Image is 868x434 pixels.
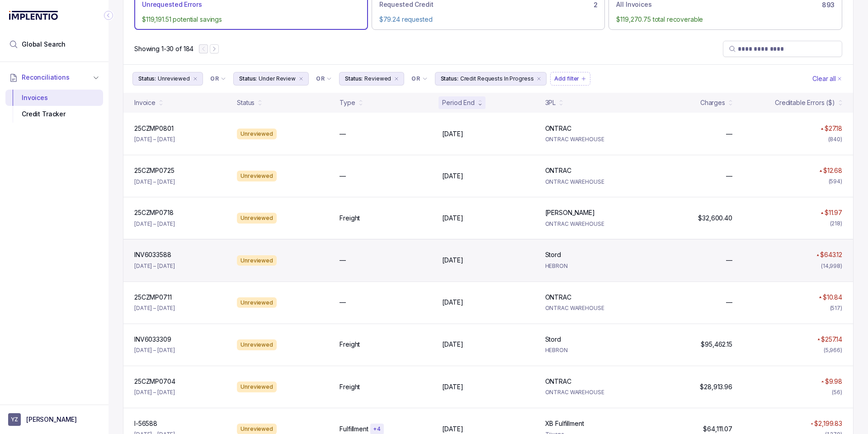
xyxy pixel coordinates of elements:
[8,413,21,426] span: User initials
[821,262,842,271] div: (14,998)
[545,98,556,107] div: 3PL
[821,335,842,344] p: $257.14
[775,98,835,107] div: Creditable Errors ($)
[132,72,203,86] button: Filter Chip Unreviewed
[312,72,335,85] button: Filter Chip Connector undefined
[442,382,463,391] p: [DATE]
[158,74,190,83] p: Unreviewed
[210,44,219,53] button: Next Page
[545,166,571,175] p: ONTRAC
[545,208,595,217] p: [PERSON_NAME]
[13,106,96,122] div: Credit Tracker
[700,98,725,107] div: Charges
[5,88,103,124] div: Reconciliations
[237,297,277,308] div: Unreviewed
[701,340,732,349] p: $95,462.15
[545,177,637,186] p: ONTRAC WAREHOUSE
[442,424,463,434] p: [DATE]
[132,72,811,86] ul: Filter Group
[134,166,175,175] p: 25CZMP0725
[435,72,547,86] button: Filter Chip Credit Requests In Progress
[700,382,732,391] p: $28,913.96
[460,74,534,83] p: Credit Requests In Progress
[726,256,732,265] p: —
[13,90,96,106] div: Invoices
[545,346,637,355] p: HEBRON
[373,425,381,433] p: + 4
[821,128,823,130] img: red pointer upwards
[545,335,561,344] p: Stord
[192,75,199,82] div: remove content
[22,73,70,82] span: Reconciliations
[822,1,835,9] h6: 893
[442,298,463,307] p: [DATE]
[345,74,363,83] p: Status:
[237,171,277,181] div: Unreviewed
[545,377,571,386] p: ONTRAC
[411,75,420,82] p: OR
[22,40,66,49] span: Global Search
[545,124,571,133] p: ONTRAC
[820,250,842,259] p: $643.12
[339,72,404,86] button: Filter Chip Reviewed
[237,98,255,107] div: Status
[824,346,842,355] div: (5,966)
[134,208,174,217] p: 25CZMP0718
[535,75,542,82] div: remove content
[233,72,309,86] li: Filter Chip Under Review
[138,74,156,83] p: Status:
[821,381,824,383] img: red pointer upwards
[698,214,732,223] p: $32,600.40
[442,172,463,181] p: [DATE]
[411,75,427,82] li: Filter Chip Connector undefined
[825,208,842,217] p: $11.97
[393,75,400,82] div: remove content
[812,74,836,83] p: Clear all
[828,135,842,144] div: (840)
[816,254,819,256] img: red pointer upwards
[340,340,360,349] p: Freight
[545,293,571,302] p: ONTRAC
[442,214,463,223] p: [DATE]
[134,388,175,397] p: [DATE] – [DATE]
[237,339,277,350] div: Unreviewed
[545,250,561,259] p: Stord
[726,129,732,138] p: —
[379,15,598,24] p: $79.24 requested
[239,74,257,83] p: Status:
[819,296,821,298] img: red pointer upwards
[134,250,171,259] p: INV6033588
[340,298,346,307] p: —
[823,293,842,302] p: $10.84
[550,72,590,86] button: Filter Chip Add filter
[8,413,100,426] button: User initials[PERSON_NAME]
[134,262,175,271] p: [DATE] – [DATE]
[823,166,842,175] p: $12.68
[316,75,332,82] li: Filter Chip Connector undefined
[545,304,637,313] p: ONTRAC WAREHOUSE
[210,75,226,82] li: Filter Chip Connector undefined
[134,177,175,186] p: [DATE] – [DATE]
[142,15,360,24] p: $119,191.51 potential savings
[594,1,598,9] h6: 2
[134,44,193,53] div: Remaining page entries
[832,388,842,397] div: (56)
[442,98,475,107] div: Period End
[442,129,463,138] p: [DATE]
[811,72,844,86] button: Clear Filters
[545,388,637,397] p: ONTRAC WAREHOUSE
[821,212,823,214] img: red pointer upwards
[26,415,77,424] p: [PERSON_NAME]
[829,177,842,186] div: (594)
[134,346,175,355] p: [DATE] – [DATE]
[134,44,193,53] p: Showing 1-30 of 184
[103,10,114,21] div: Collapse Icon
[545,262,637,271] p: HEBRON
[819,170,822,172] img: red pointer upwards
[814,419,842,428] p: $2,199.83
[259,74,296,83] p: Under Review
